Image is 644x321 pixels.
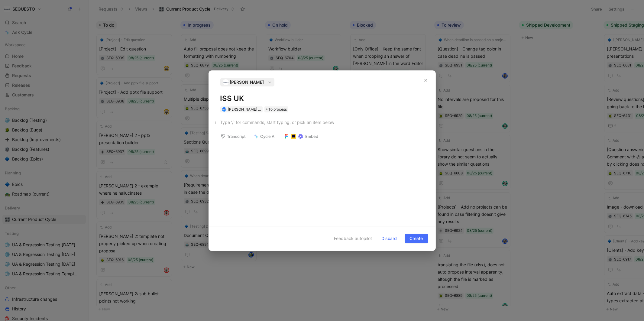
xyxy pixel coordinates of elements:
[377,234,402,243] button: Discard
[264,106,288,112] div: To process
[220,78,274,86] button: logo[PERSON_NAME]
[228,107,280,112] span: [PERSON_NAME] t'Serstevens
[251,132,279,141] button: Cycle AI
[223,79,229,85] img: logo
[405,234,428,243] button: Create
[220,94,424,103] h1: ISS UK
[334,235,372,242] span: Feedback autopilot
[410,235,423,242] span: Create
[382,235,397,242] span: Discard
[269,106,287,112] span: To process
[230,79,264,86] span: [PERSON_NAME]
[222,108,226,111] img: avatar
[281,132,321,141] button: Embed
[218,132,249,141] button: Transcript
[322,235,374,242] button: Feedback autopilot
